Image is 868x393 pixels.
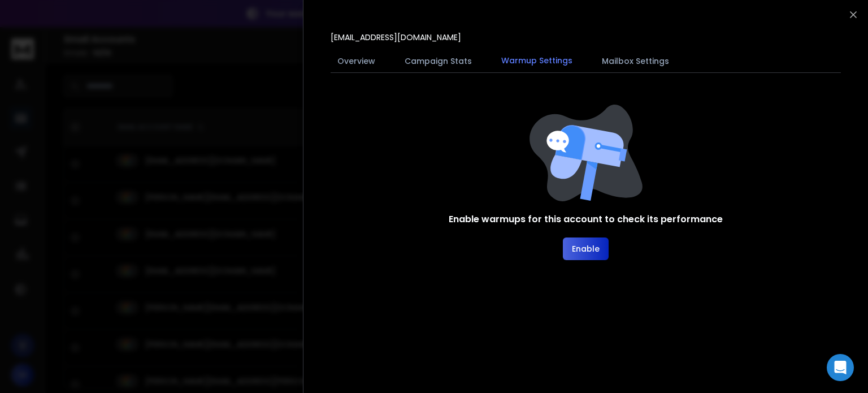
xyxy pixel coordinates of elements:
img: image [530,105,643,201]
button: Mailbox Settings [595,49,676,74]
button: Campaign Stats [398,49,479,74]
div: Open Intercom Messenger [827,354,854,381]
p: [EMAIL_ADDRESS][DOMAIN_NAME] [331,32,461,43]
button: Overview [331,49,382,74]
h1: Enable warmups for this account to check its performance [449,213,723,226]
button: Enable [563,237,609,260]
button: Warmup Settings [494,48,579,74]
